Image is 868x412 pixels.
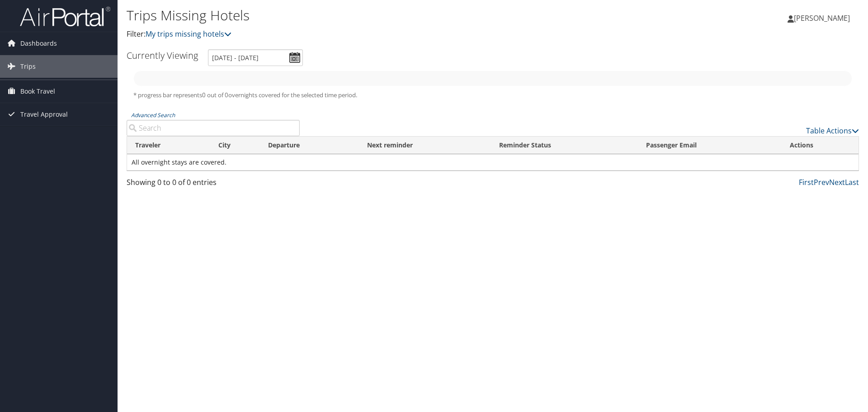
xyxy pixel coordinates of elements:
h5: * progress bar represents overnights covered for the selected time period. [133,91,852,99]
th: Reminder Status [491,137,638,154]
input: Advanced Search [127,120,300,136]
a: Prev [814,177,829,187]
a: Advanced Search [131,111,175,119]
th: City: activate to sort column ascending [210,137,260,154]
a: Last [845,177,859,187]
span: Trips [20,55,36,78]
th: Traveler: activate to sort column ascending [127,137,210,154]
h1: Trips Missing Hotels [127,6,615,25]
th: Next reminder [359,137,491,154]
a: Next [829,177,845,187]
span: 0 out of 0 [202,91,228,99]
a: [PERSON_NAME] [788,5,859,32]
div: Showing 0 to 0 of 0 entries [127,177,300,192]
th: Passenger Email: activate to sort column ascending [638,137,782,154]
h3: Currently Viewing [127,49,198,62]
span: Book Travel [20,80,55,103]
td: All overnight stays are covered. [127,154,859,170]
p: Filter: [127,28,615,40]
th: Actions [782,137,859,154]
a: First [799,177,814,187]
a: Table Actions [806,126,859,136]
img: airportal-logo.png [20,6,110,27]
span: [PERSON_NAME] [794,13,850,23]
input: [DATE] - [DATE] [208,49,303,66]
th: Departure: activate to sort column descending [260,137,359,154]
span: Travel Approval [20,103,68,126]
span: Dashboards [20,32,57,55]
a: My trips missing hotels [146,29,231,39]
